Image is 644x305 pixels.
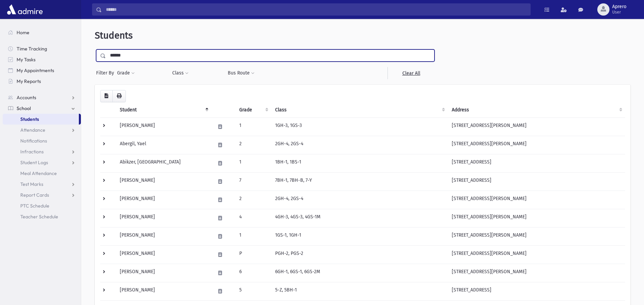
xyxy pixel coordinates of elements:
[20,116,39,122] span: Students
[612,4,626,9] span: Aprero
[3,65,81,76] a: My Appointments
[17,105,31,111] span: School
[102,3,530,16] input: Search
[235,227,271,245] td: 1
[387,67,435,79] a: Clear All
[20,214,58,220] span: Teacher Schedule
[20,127,45,133] span: Attendance
[3,146,81,157] a: Infractions
[271,136,448,154] td: 2GH-4, 2GS-4
[271,245,448,264] td: PGH-2, PGS-2
[448,136,625,154] td: [STREET_ADDRESS][PERSON_NAME]
[271,102,448,118] th: Class: activate to sort column ascending
[612,9,626,15] span: User
[20,170,57,176] span: Meal Attendance
[17,94,36,101] span: Accounts
[20,138,47,144] span: Notifications
[3,135,81,146] a: Notifications
[3,179,81,190] a: Test Marks
[117,67,135,79] button: Grade
[448,154,625,172] td: [STREET_ADDRESS]
[17,78,41,84] span: My Reports
[112,90,126,102] button: Print
[3,125,81,135] a: Attendance
[271,282,448,300] td: 5-Z, 5BH-1
[3,168,81,179] a: Meal Attendance
[116,154,211,172] td: Abikzer, [GEOGRAPHIC_DATA]
[116,117,211,136] td: [PERSON_NAME]
[17,29,29,36] span: Home
[96,69,117,77] span: Filter By
[227,67,255,79] button: Bus Route
[448,172,625,191] td: [STREET_ADDRESS]
[235,245,271,264] td: P
[235,154,271,172] td: 1
[116,227,211,245] td: [PERSON_NAME]
[3,211,81,222] a: Teacher Schedule
[448,191,625,209] td: [STREET_ADDRESS][PERSON_NAME]
[17,46,47,52] span: Time Tracking
[3,43,81,54] a: Time Tracking
[3,103,81,114] a: School
[3,76,81,87] a: My Reports
[448,282,625,300] td: [STREET_ADDRESS]
[235,172,271,191] td: 7
[116,209,211,227] td: [PERSON_NAME]
[448,264,625,282] td: [STREET_ADDRESS][PERSON_NAME]
[235,102,271,118] th: Grade: activate to sort column ascending
[20,149,44,155] span: Infractions
[235,209,271,227] td: 4
[448,245,625,264] td: [STREET_ADDRESS][PERSON_NAME]
[95,30,133,41] span: Students
[271,264,448,282] td: 6GH-1, 6GS-1, 6GS-2M
[271,209,448,227] td: 4GH-3, 4GS-3, 4GS-1M
[20,203,49,209] span: PTC Schedule
[448,117,625,136] td: [STREET_ADDRESS][PERSON_NAME]
[116,102,211,118] th: Student: activate to sort column descending
[100,90,113,102] button: CSV
[3,114,79,125] a: Students
[235,264,271,282] td: 6
[20,181,43,187] span: Test Marks
[3,92,81,103] a: Accounts
[116,191,211,209] td: [PERSON_NAME]
[271,154,448,172] td: 1BH-1, 1BS-1
[271,117,448,136] td: 1GH-3, 1GS-3
[172,67,189,79] button: Class
[235,117,271,136] td: 1
[3,200,81,211] a: PTC Schedule
[17,67,54,73] span: My Appointments
[20,159,48,166] span: Student Logs
[116,136,211,154] td: Abergil, Yael
[271,172,448,191] td: 7BH-1, 7BH-B, 7-Y
[116,282,211,300] td: [PERSON_NAME]
[116,245,211,264] td: [PERSON_NAME]
[235,282,271,300] td: 5
[3,27,81,38] a: Home
[235,191,271,209] td: 2
[3,54,81,65] a: My Tasks
[448,102,625,118] th: Address: activate to sort column ascending
[3,157,81,168] a: Student Logs
[235,136,271,154] td: 2
[271,191,448,209] td: 2GH-4, 2GS-4
[448,227,625,245] td: [STREET_ADDRESS][PERSON_NAME]
[17,57,36,63] span: My Tasks
[448,209,625,227] td: [STREET_ADDRESS][PERSON_NAME]
[20,192,49,198] span: Report Cards
[116,172,211,191] td: [PERSON_NAME]
[116,264,211,282] td: [PERSON_NAME]
[271,227,448,245] td: 1GS-1, 1GH-1
[5,3,44,16] img: AdmirePro
[3,190,81,200] a: Report Cards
